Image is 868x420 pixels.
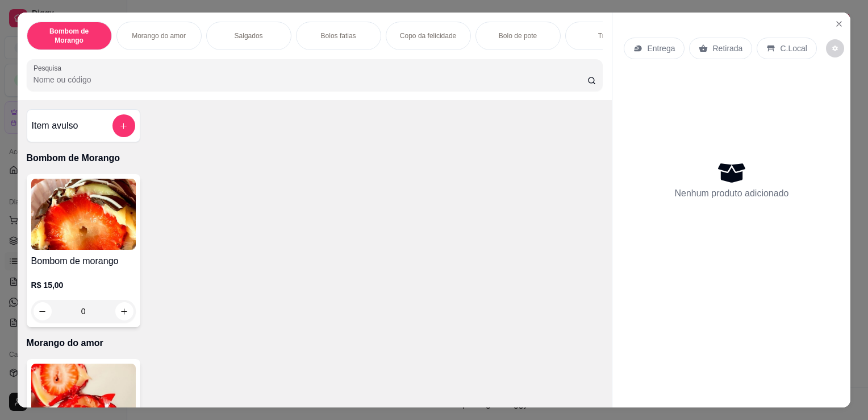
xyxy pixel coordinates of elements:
[27,151,603,165] p: Bombom de Morango
[826,39,844,57] button: decrease-product-quantity
[598,31,617,40] p: Trufas
[674,187,788,200] p: Nenhum produto adicionado
[34,74,587,85] input: Pesquisa
[400,31,456,40] p: Copo da felicidade
[36,27,102,45] p: Bombom de Morango
[112,114,135,137] button: add-separate-item
[34,302,52,320] button: decrease-product-quantity
[321,31,356,40] p: Bolos fatias
[132,31,186,40] p: Morango do amor
[499,31,537,40] p: Bolo de pote
[712,43,742,54] p: Retirada
[31,254,136,268] h4: Bombom de morango
[115,302,133,320] button: increase-product-quantity
[31,179,136,250] img: product-image
[647,43,675,54] p: Entrega
[235,31,263,40] p: Salgados
[830,15,848,33] button: Close
[34,63,65,73] label: Pesquisa
[780,43,807,54] p: C.Local
[27,336,603,350] p: Morango do amor
[31,279,136,291] p: R$ 15,00
[32,119,78,133] h4: Item avulso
